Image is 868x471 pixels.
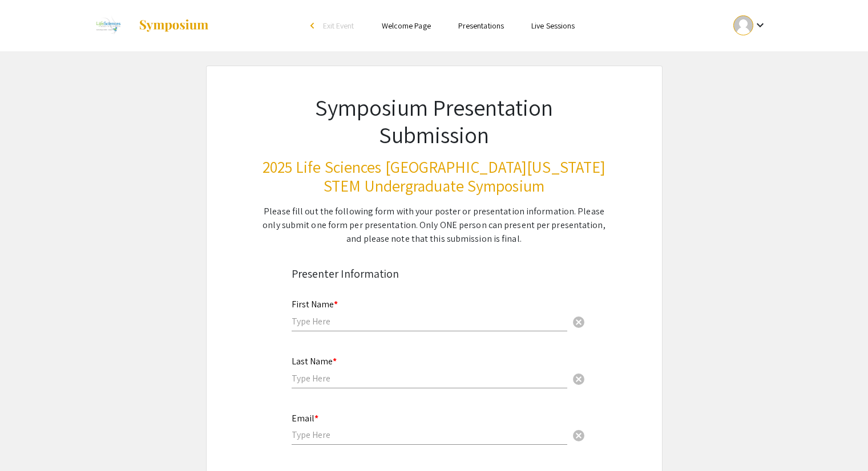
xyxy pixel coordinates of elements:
[572,429,586,442] span: cancel
[323,21,354,31] span: Exit Event
[310,22,317,29] div: arrow_back_ios
[262,157,607,196] h3: 2025 Life Sciences [GEOGRAPHIC_DATA][US_STATE] STEM Undergraduate Symposium
[753,18,767,32] mat-icon: Expand account dropdown
[572,315,586,329] span: cancel
[458,21,504,31] a: Presentations
[567,367,590,389] button: Clear
[9,420,49,462] iframe: Chat
[292,298,338,310] mat-label: First Name
[292,372,567,384] input: Type Here
[567,310,590,332] button: Clear
[262,205,607,246] div: Please fill out the following form with your poster or presentation information. Please only subm...
[531,21,575,31] a: Live Sessions
[262,94,607,148] h1: Symposium Presentation Submission
[567,424,590,446] button: Clear
[292,265,577,282] div: Presenter Information
[572,372,586,386] span: cancel
[292,429,567,441] input: Type Here
[292,355,337,367] mat-label: Last Name
[89,11,127,40] img: 2025 Life Sciences South Florida STEM Undergraduate Symposium
[721,13,779,38] button: Expand account dropdown
[292,412,318,424] mat-label: Email
[382,21,431,31] a: Welcome Page
[89,11,210,40] a: 2025 Life Sciences South Florida STEM Undergraduate Symposium
[138,19,209,33] img: Symposium by ForagerOne
[292,315,567,327] input: Type Here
